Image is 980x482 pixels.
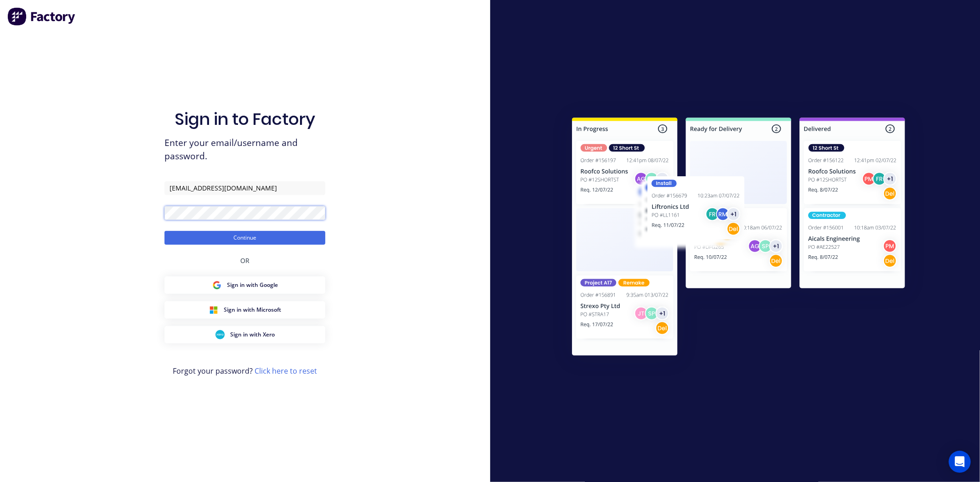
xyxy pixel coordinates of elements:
[230,331,275,339] span: Sign in with Xero
[552,99,925,377] img: Sign in
[255,366,317,376] a: Click here to reset
[173,365,317,376] span: Forgot your password?
[212,280,221,290] img: Google Sign in
[209,305,218,314] img: Microsoft Sign in
[949,451,971,473] div: Open Intercom Messenger
[7,7,76,26] img: Factory
[164,301,325,319] button: Microsoft Sign inSign in with Microsoft
[227,281,278,289] span: Sign in with Google
[164,181,325,195] input: Email/Username
[240,245,249,276] div: OR
[164,276,325,294] button: Google Sign inSign in with Google
[215,330,225,339] img: Xero Sign in
[164,231,325,245] button: Continue
[164,326,325,343] button: Xero Sign inSign in with Xero
[175,109,315,129] h1: Sign in to Factory
[224,306,281,314] span: Sign in with Microsoft
[164,136,325,163] span: Enter your email/username and password.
